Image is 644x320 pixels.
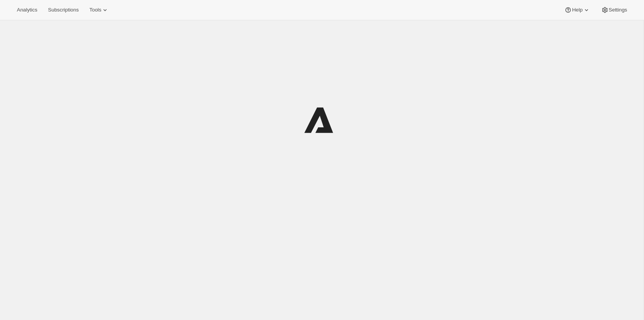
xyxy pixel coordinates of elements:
button: Subscriptions [43,5,83,15]
button: Tools [85,5,113,15]
button: Settings [596,5,632,15]
span: Settings [609,7,627,13]
span: Analytics [17,7,37,13]
span: Subscriptions [48,7,79,13]
span: Help [572,7,582,13]
span: Tools [89,7,101,13]
button: Analytics [12,5,42,15]
button: Help [560,5,595,15]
